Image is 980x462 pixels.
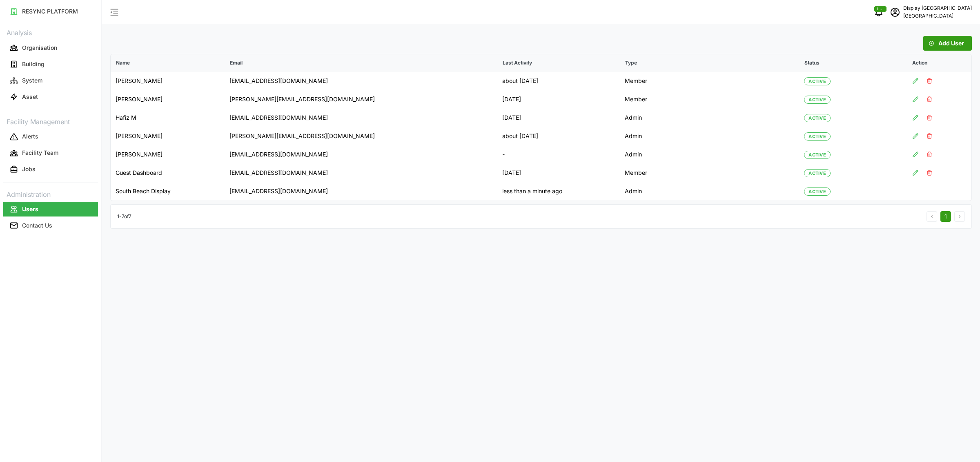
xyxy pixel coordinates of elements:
[625,187,794,195] p: Admin
[502,77,615,85] p: about [DATE]
[3,217,98,234] a: Contact Us
[22,7,78,16] p: RESYNC PLATFORM
[116,77,220,85] p: [PERSON_NAME]
[625,169,794,177] p: Member
[22,132,38,141] p: Alerts
[229,132,492,140] p: [PERSON_NAME][EMAIL_ADDRESS][DOMAIN_NAME]
[3,201,98,217] a: Users
[22,93,38,101] p: Asset
[938,36,964,50] span: Add User
[808,133,826,140] span: Active
[3,40,98,56] a: Organisation
[3,202,98,216] button: Users
[3,188,98,200] p: Administration
[800,55,906,71] p: Status
[22,60,45,68] p: Building
[229,95,492,103] p: [PERSON_NAME][EMAIL_ADDRESS][DOMAIN_NAME]
[502,114,615,122] p: [DATE]
[625,77,794,85] p: Member
[116,169,220,177] p: Guest Dashboard
[502,95,615,103] p: [DATE]
[625,114,794,122] p: Admin
[3,3,98,20] a: RESYNC PLATFORM
[3,56,98,72] a: Building
[229,77,492,85] p: [EMAIL_ADDRESS][DOMAIN_NAME]
[117,213,131,221] p: 1 - 7 of 7
[116,150,220,158] p: [PERSON_NAME]
[808,78,826,85] span: Active
[903,4,972,12] p: Display [GEOGRAPHIC_DATA]
[111,55,224,71] p: Name
[22,149,58,157] p: Facility Team
[923,36,972,51] button: Add User
[3,4,98,19] button: RESYNC PLATFORM
[229,187,492,195] p: [EMAIL_ADDRESS][DOMAIN_NAME]
[22,205,38,213] p: Users
[625,95,794,103] p: Member
[229,114,492,122] p: [EMAIL_ADDRESS][DOMAIN_NAME]
[225,55,497,71] p: Email
[808,114,826,122] span: Active
[940,211,951,222] button: 1
[871,4,887,20] button: notifications
[3,145,98,161] a: Facility Team
[808,170,826,177] span: Active
[3,40,98,55] button: Organisation
[3,72,98,89] a: System
[3,161,98,178] a: Jobs
[3,218,98,233] button: Contact Us
[116,187,220,195] p: South Beach Display
[877,6,884,12] span: 1047
[620,55,799,71] p: Type
[229,169,492,177] p: [EMAIL_ADDRESS][DOMAIN_NAME]
[502,169,615,177] p: [DATE]
[625,132,794,140] p: Admin
[3,129,98,145] a: Alerts
[22,76,42,85] p: System
[808,188,826,195] span: Active
[22,165,36,173] p: Jobs
[502,132,615,140] p: about [DATE]
[808,96,826,103] span: Active
[229,150,492,158] p: [EMAIL_ADDRESS][DOMAIN_NAME]
[625,150,794,158] p: Admin
[3,115,98,127] p: Facility Management
[3,26,98,38] p: Analysis
[502,187,615,195] p: less than a minute ago
[3,89,98,104] button: Asset
[3,57,98,71] button: Building
[22,221,52,230] p: Contact Us
[3,73,98,88] button: System
[22,44,57,52] p: Organisation
[498,55,619,71] p: Last Activity
[502,150,615,158] p: -
[116,95,220,103] p: [PERSON_NAME]
[808,151,826,158] span: Active
[116,132,220,140] p: [PERSON_NAME]
[3,162,98,177] button: Jobs
[887,4,903,20] button: schedule
[3,146,98,161] button: Facility Team
[116,114,220,122] p: Hafiz M
[3,129,98,144] button: Alerts
[903,12,972,20] p: [GEOGRAPHIC_DATA]
[907,55,971,71] p: Action
[3,89,98,105] a: Asset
